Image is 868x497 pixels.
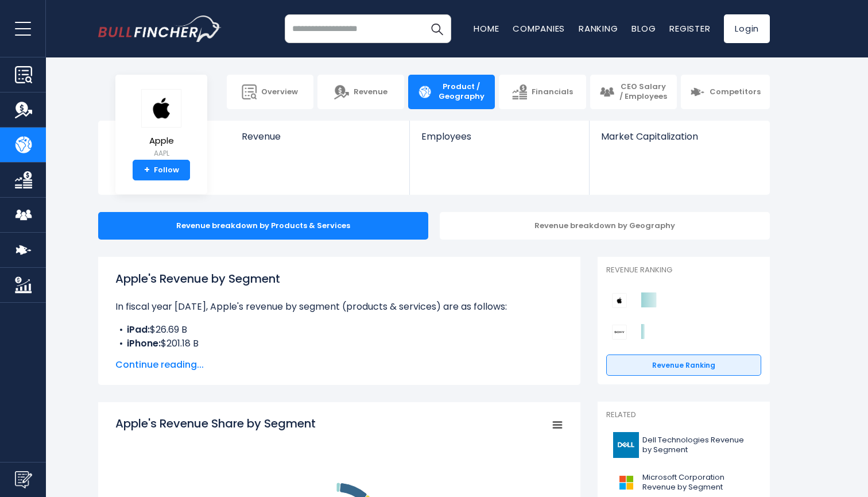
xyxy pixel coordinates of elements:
tspan: Apple's Revenue Share by Segment [115,415,316,431]
a: CEO Salary / Employees [590,75,677,109]
img: MSFT logo [613,469,639,495]
a: Login [724,14,770,43]
span: Market Capitalization [601,131,757,142]
a: Ranking [579,22,618,34]
span: Microsoft Corporation Revenue by Segment [642,473,754,492]
span: Revenue [242,131,398,142]
button: Search [423,14,451,43]
a: Blog [631,22,656,34]
img: Apple competitors logo [612,293,627,308]
span: Financials [532,87,573,97]
a: +Follow [133,160,190,180]
img: Sony Group Corporation competitors logo [612,325,627,340]
div: Revenue breakdown by Geography [440,212,770,240]
a: Revenue [230,121,410,161]
li: $26.69 B [115,323,563,337]
a: Go to homepage [98,16,222,42]
a: Financials [499,75,586,109]
a: Revenue [317,75,404,109]
strong: + [144,165,150,175]
img: bullfincher logo [98,16,222,42]
a: Apple AAPL [141,88,182,160]
a: Revenue Ranking [606,355,761,376]
span: Apple [141,136,181,146]
span: CEO Salary / Employees [619,82,668,102]
a: Register [669,22,710,34]
small: AAPL [141,148,181,159]
span: Employees [421,131,577,142]
span: Competitors [710,87,761,97]
a: Market Capitalization [590,121,769,161]
span: Overview [261,87,298,97]
a: Employees [410,121,588,161]
a: Overview [227,75,313,109]
div: Revenue breakdown by Products & Services [98,212,428,240]
span: Dell Technologies Revenue by Segment [642,436,754,455]
a: Product / Geography [408,75,495,109]
a: Home [474,22,499,34]
a: Competitors [681,75,770,109]
span: Revenue [354,87,387,97]
li: $201.18 B [115,337,563,350]
b: iPhone: [127,337,161,350]
p: Revenue Ranking [606,265,761,275]
p: Related [606,410,761,420]
img: DELL logo [613,432,639,458]
h1: Apple's Revenue by Segment [115,270,563,287]
b: iPad: [127,323,150,336]
a: Companies [513,22,565,34]
a: Dell Technologies Revenue by Segment [606,429,761,461]
span: Product / Geography [437,82,486,102]
span: Continue reading... [115,358,563,372]
p: In fiscal year [DATE], Apple's revenue by segment (products & services) are as follows: [115,300,563,314]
